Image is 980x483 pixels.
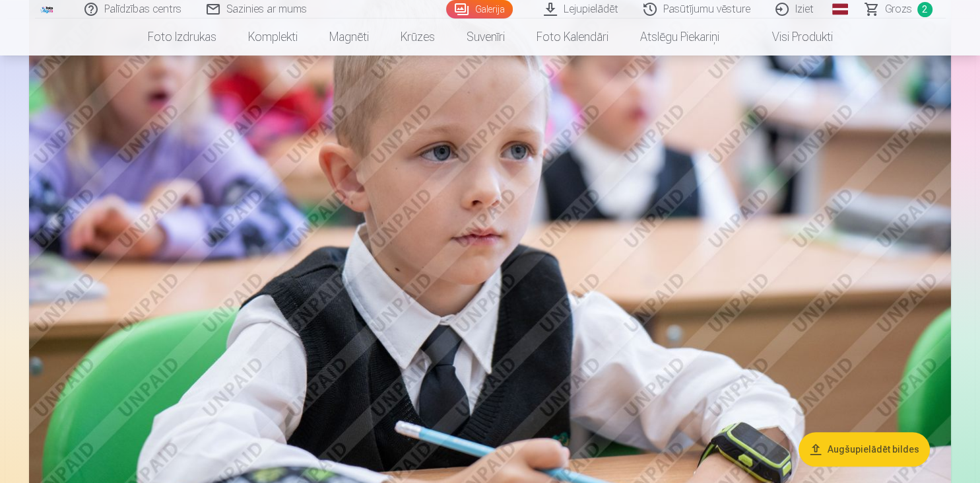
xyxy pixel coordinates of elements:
a: Suvenīri [451,19,521,56]
img: /fa1 [40,5,55,13]
a: Visi produkti [735,19,849,56]
a: Komplekti [232,19,313,56]
span: 2 [917,2,932,17]
button: Augšupielādēt bildes [799,433,930,467]
a: Foto kalendāri [521,19,624,56]
a: Atslēgu piekariņi [624,19,735,56]
a: Krūzes [385,19,451,56]
span: Grozs [885,1,912,17]
a: Magnēti [313,19,385,56]
a: Foto izdrukas [132,19,232,56]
